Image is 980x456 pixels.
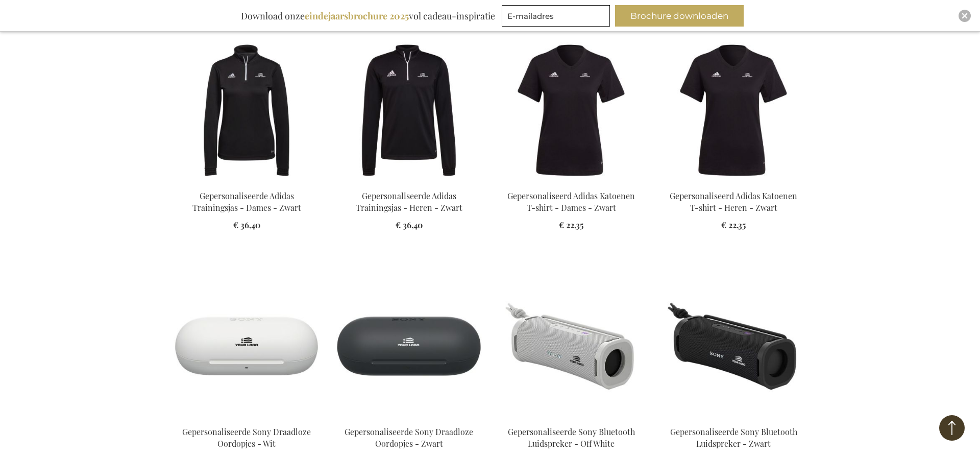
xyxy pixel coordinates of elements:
[670,426,797,449] a: Gepersonaliseerde Sony Bluetooth Luidspreker - Zwart
[498,39,644,182] img: Gepersonaliseerd Adidas Katoenen T-shirt - Dames - Zwart
[660,275,806,418] img: Personalised Sony Bluetooth Speaker ULT Field 1 - Black
[959,10,971,22] div: Close
[233,220,260,230] span: € 36,40
[498,178,644,187] a: Gepersonaliseerd Adidas Katoenen T-shirt - Dames - Zwart
[962,13,968,19] img: Close
[305,10,409,22] b: eindejaarsbrochure 2025
[336,414,482,423] a: Personalised Sony Wireless Earbuds - Black
[498,275,644,418] img: Personalised Sony Bluetooth Speaker - Off White
[345,426,473,449] a: Gepersonaliseerde Sony Draadloze Oordopjes - Zwart
[660,414,806,423] a: Personalised Sony Bluetooth Speaker ULT Field 1 - Black
[670,190,797,213] a: Gepersonaliseerd Adidas Katoenen T-shirt - Heren - Zwart
[174,39,320,182] img: Gepersonaliseerde Adidas Trainingsjas - Dames - Zwart
[236,5,500,27] div: Download onze vol cadeau-inspiratie
[182,426,311,449] a: Gepersonaliseerde Sony Draadloze Oordopjes - Wit
[498,414,644,423] a: Personalised Sony Bluetooth Speaker - Off White
[502,5,613,30] form: marketing offers and promotions
[396,220,423,230] span: € 36,40
[174,178,320,187] a: Gepersonaliseerde Adidas Trainingsjas - Dames - Zwart
[192,190,301,213] a: Gepersonaliseerde Adidas Trainingsjas - Dames - Zwart
[336,275,482,418] img: Personalised Sony Wireless Earbuds - Black
[356,190,462,213] a: Gepersonaliseerde Adidas Trainingsjas - Heren - Zwart
[660,39,806,182] img: Gepersonaliseerd Adidas Katoenen T-shirt - Heren - Zwart
[174,414,320,423] a: Personalised Sony Wireless Earbuds - White
[660,178,806,187] a: Gepersonaliseerd Adidas Katoenen T-shirt - Heren - Zwart
[502,5,610,27] input: E-mailadres
[336,39,482,182] img: Gepersonaliseerde Adidas Trainingsjas - Heren - Zwart
[559,220,583,230] span: € 22,35
[508,426,635,449] a: Gepersonaliseerde Sony Bluetooth Luidspreker - Off White
[507,190,635,213] a: Gepersonaliseerd Adidas Katoenen T-shirt - Dames - Zwart
[174,275,320,418] img: Personalised Sony Wireless Earbuds - White
[336,178,482,187] a: Gepersonaliseerde Adidas Trainingsjas - Heren - Zwart
[721,220,746,230] span: € 22,35
[615,5,744,27] button: Brochure downloaden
